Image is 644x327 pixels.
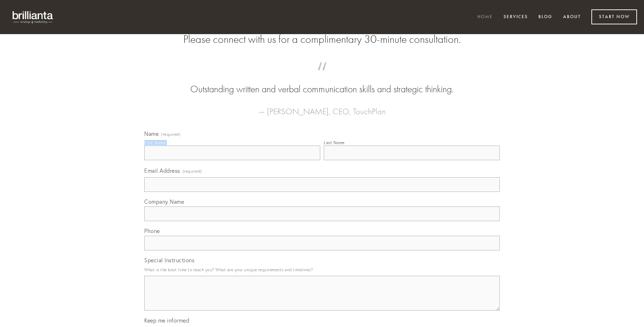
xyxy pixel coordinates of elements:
[183,166,202,176] span: (required)
[473,11,497,23] a: Home
[499,11,532,23] a: Services
[144,167,180,174] span: Email Address
[591,9,637,24] a: Start Now
[534,11,557,23] a: Blog
[161,132,181,137] span: (required)
[144,257,194,264] span: Special Instructions
[144,198,184,205] span: Company Name
[144,265,500,274] p: What is the best time to reach you? What are your unique requirements and timelines?
[155,69,489,96] blockquote: Outstanding written and verbal communication skills and strategic thinking.
[144,140,166,145] div: First Name
[144,33,500,46] h2: Please connect with us for a complimentary 30-minute consultation.
[324,140,345,145] div: Last Name
[144,317,189,324] span: Keep me informed
[559,11,585,23] a: About
[155,69,489,83] span: “
[155,96,489,118] figcaption: — [PERSON_NAME], CEO, TouchPlan
[144,227,160,234] span: Phone
[144,130,159,137] span: Name
[7,7,59,27] img: brillianta - research, strategy, marketing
